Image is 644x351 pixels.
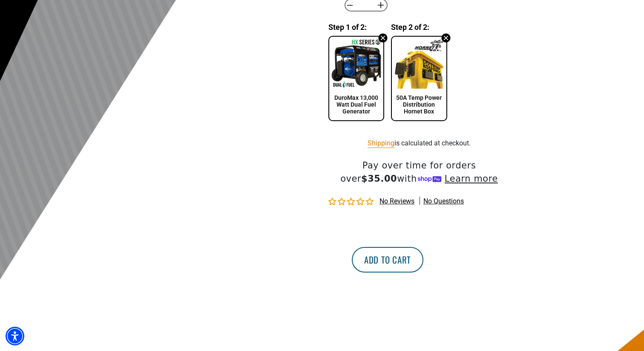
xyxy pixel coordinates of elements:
div: 50A Temp Power Distribution Hornet Box [394,94,444,118]
div: Step 1 of 2: [328,23,384,32]
button: Add to cart [352,247,423,273]
img: DuroMax 13,000 Watt Dual Fuel Generator [331,39,381,89]
img: 50A Temp Power Distribution Hornet Box [394,39,444,89]
span: 0.00 stars [328,198,375,206]
a: Shipping [368,139,394,147]
div: DuroMax 13,000 Watt Dual Fuel Generator [331,94,381,118]
div: Step 2 of 2: [391,23,447,32]
div: Accessibility Menu [6,327,24,345]
div: is calculated at checkout. [328,137,510,149]
span: No reviews [379,197,414,205]
span: No questions [423,197,464,206]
